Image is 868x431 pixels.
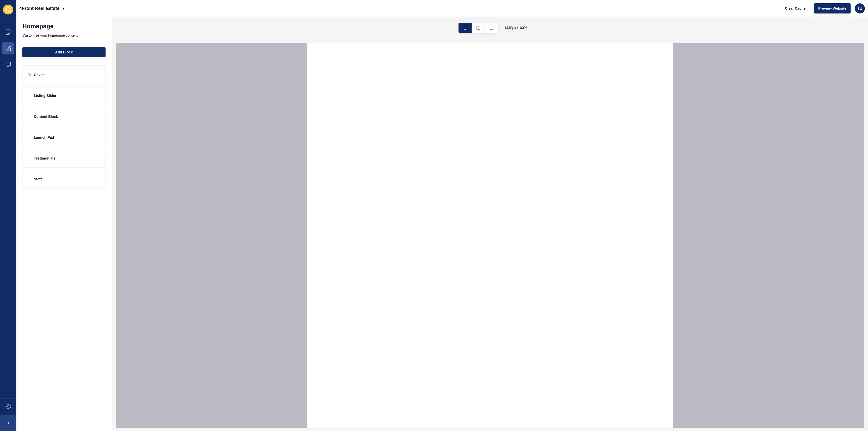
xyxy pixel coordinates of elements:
p: Cover [34,72,44,77]
p: Customise your homepage content. [22,30,106,41]
p: Staff [34,177,42,182]
span: Preview Website [818,6,846,11]
span: TB [857,6,862,11]
button: Clear Cache [781,3,810,13]
button: Preview Website [814,3,851,13]
button: Add Block [22,47,106,57]
p: Content Block [34,114,58,119]
p: Launch Pad [34,135,54,140]
p: 4Front Real Estate [19,2,60,15]
h1: Homepage [22,23,54,30]
span: 1440 px / 100 % [504,25,527,30]
span: Clear Cache [785,6,806,11]
p: Listing Slider [34,93,56,98]
span: Add Block [55,50,73,55]
p: Testimonials [34,156,55,161]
